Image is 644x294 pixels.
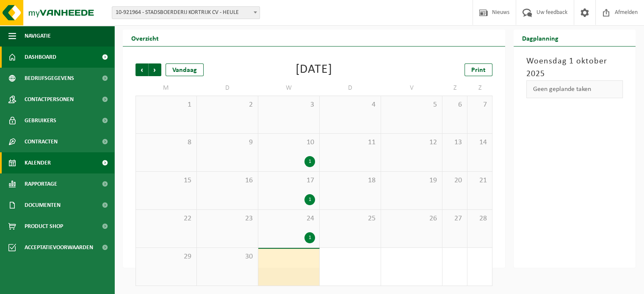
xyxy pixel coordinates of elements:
span: 23 [201,214,254,223]
span: 8 [140,138,192,147]
h3: Woensdag 1 oktober 2025 [526,55,623,80]
span: 6 [447,100,463,110]
span: 4 [324,100,376,110]
span: Gebruikers [25,110,56,131]
span: 13 [447,138,463,147]
span: 19 [385,176,438,185]
span: 20 [447,176,463,185]
span: 12 [385,138,438,147]
span: 24 [263,214,315,223]
span: 3 [263,100,315,110]
span: Print [471,67,486,74]
span: Product Shop [25,216,63,237]
h2: Dagplanning [514,30,567,46]
span: 1 [140,100,192,110]
span: Volgende [149,63,161,76]
div: Geen geplande taken [526,80,623,98]
td: Z [442,80,467,96]
span: 30 [201,252,254,261]
span: 16 [201,176,254,185]
span: 18 [324,176,376,185]
div: 1 [304,194,315,205]
span: Kalender [25,152,51,173]
span: 25 [324,214,376,223]
h2: Overzicht [123,30,167,46]
span: Contactpersonen [25,89,74,110]
span: 15 [140,176,192,185]
a: Print [464,63,492,76]
td: M [135,80,197,96]
span: 9 [201,138,254,147]
td: W [258,80,320,96]
span: 14 [472,138,488,147]
span: 7 [472,100,488,110]
td: V [381,80,442,96]
span: 29 [140,252,192,261]
td: D [320,80,381,96]
div: 1 [304,156,315,167]
span: Acceptatievoorwaarden [25,237,93,258]
span: Bedrijfsgegevens [25,68,74,89]
span: Vorige [135,63,148,76]
td: D [197,80,258,96]
span: Documenten [25,195,61,216]
span: Navigatie [25,25,51,47]
span: Contracten [25,131,58,152]
span: 21 [472,176,488,185]
span: 27 [447,214,463,223]
span: Rapportage [25,173,57,195]
div: Vandaag [166,63,204,76]
td: Z [467,80,492,96]
span: 5 [385,100,438,110]
span: 10 [263,138,315,147]
span: 2 [201,100,254,110]
span: 11 [324,138,376,147]
span: 10-921964 - STADSBOERDERIJ KORTRIJK CV - HEULE [112,6,260,19]
span: 22 [140,214,192,223]
span: 17 [263,176,315,185]
span: 28 [472,214,488,223]
div: [DATE] [296,63,332,76]
div: 1 [304,232,315,243]
span: 10-921964 - STADSBOERDERIJ KORTRIJK CV - HEULE [112,7,260,19]
span: 26 [385,214,438,223]
span: Dashboard [25,47,56,68]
